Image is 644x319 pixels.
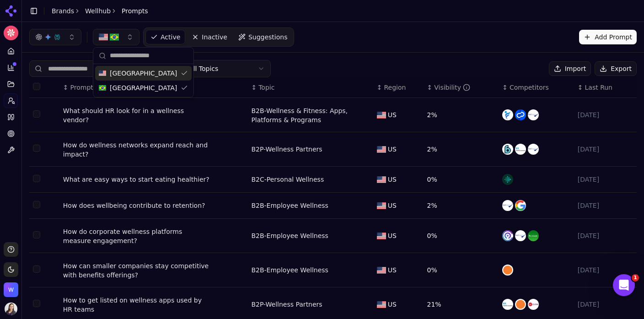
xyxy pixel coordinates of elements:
[63,141,209,159] a: How do wellness networks expand reach and impact?
[578,300,633,309] div: [DATE]
[528,299,539,310] img: virgin pulse
[388,175,397,184] span: US
[585,83,612,92] span: Last Run
[427,175,495,184] div: 0%
[202,32,227,42] span: Inactive
[388,265,397,275] span: US
[427,110,495,119] div: 2%
[63,261,209,280] a: How can smaller companies stay competitive with benefits offerings?
[99,84,106,92] img: Brazil
[377,112,386,119] img: US flag
[251,106,369,124] a: B2B-Wellness & Fitness: Apps, Platforms & Programs
[247,77,373,98] th: Topic
[388,300,397,309] span: US
[251,83,369,92] div: ↕Topic
[388,201,397,210] span: US
[377,267,386,274] img: US flag
[33,300,40,307] button: Select row 7
[377,232,386,239] img: US flag
[4,282,18,297] img: Wellhub
[388,110,397,119] span: US
[59,77,248,98] th: Prompt
[502,174,513,185] img: fitbit
[613,274,635,296] iframe: Intercom live chat
[502,200,513,211] img: wellsteps
[63,201,205,210] a: How does wellbeing contribute to retention?
[33,265,40,273] button: Select row 6
[384,83,406,92] span: Region
[434,83,470,92] div: Visibility
[578,231,633,240] div: [DATE]
[63,175,209,184] a: What are easy ways to start eating healthier?
[578,265,633,275] div: [DATE]
[52,7,74,15] a: Brands
[578,83,633,92] div: ↕Last Run
[515,230,526,241] img: wellsteps
[549,61,591,76] button: Import
[515,299,526,310] img: headspace
[110,83,177,92] span: [GEOGRAPHIC_DATA]
[258,83,274,92] span: Topic
[502,299,513,310] img: wellable
[251,145,322,154] a: B2P-Wellness Partners
[528,109,539,120] img: wellsteps
[110,69,177,78] span: [GEOGRAPHIC_DATA]
[63,296,209,314] div: How to get listed on wellness apps used by HR teams
[427,300,495,309] div: 21%
[63,106,209,124] a: What should HR look for in a wellness vendor?
[251,231,328,240] a: B2B-Employee Wellness
[515,144,526,155] img: wellable
[578,201,633,210] div: [DATE]
[377,202,386,209] img: US flag
[377,146,386,153] img: US flag
[4,26,18,40] button: Current brand: Wellhub
[52,6,148,16] nav: breadcrumb
[528,144,539,155] img: wellsteps
[515,109,526,120] img: classpass
[502,109,513,120] img: incentfit
[251,201,328,210] a: B2B-Employee Wellness
[632,274,639,281] span: 1
[578,175,633,184] div: [DATE]
[377,176,386,183] img: US flag
[427,231,495,240] div: 0%
[4,282,18,297] button: Open organization switcher
[424,77,499,98] th: brandMentionRate
[251,300,322,309] a: B2P-Wellness Partners
[427,145,495,154] div: 2%
[33,201,40,208] button: Select row 4
[502,230,513,241] img: corehealth
[5,303,17,315] img: Lauren Turner
[33,175,40,182] button: Select row 3
[85,6,111,16] a: Wellhub
[427,83,495,92] div: ↕Visibility
[4,26,18,40] img: Wellhub
[251,175,324,184] a: B2C-Personal Wellness
[33,110,40,118] button: Select row 1
[99,32,108,42] img: US
[388,231,397,240] span: US
[234,30,292,44] a: Suggestions
[595,61,637,76] button: Export
[528,230,539,241] img: limeade
[578,145,633,154] div: [DATE]
[427,201,495,210] div: 2%
[161,32,180,42] span: Active
[388,145,397,154] span: US
[515,200,526,211] img: google
[110,32,119,42] img: BR
[63,227,209,245] div: How do corporate wellness platforms measure engagement?
[427,265,495,275] div: 0%
[5,303,17,315] button: Open user button
[33,231,40,238] button: Select row 5
[70,83,93,92] span: Prompt
[502,144,513,155] img: burnalong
